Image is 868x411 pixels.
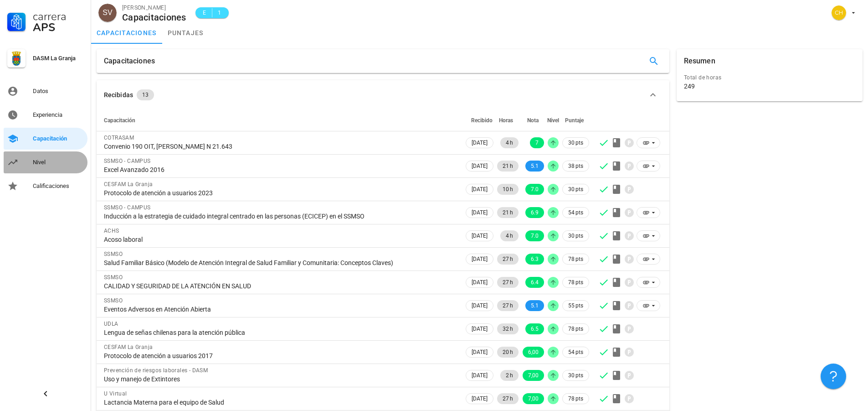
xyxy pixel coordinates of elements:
[104,204,151,211] span: SSMSO - CAMPUS
[104,135,134,141] span: COTRASAM
[503,300,513,311] span: 27 h
[527,117,539,124] span: Nota
[472,138,488,148] span: [DATE]
[97,80,669,109] button: Recibidas 13
[33,111,84,119] div: Experiencia
[472,208,488,218] span: [DATE]
[503,254,513,265] span: 27 h
[33,135,84,142] div: Capacitación
[122,3,186,12] div: [PERSON_NAME]
[4,151,87,173] a: Nivel
[568,161,583,171] span: 38 pts
[104,212,457,220] div: Inducción a la estrategia de cuidado integral centrado en las personas (ECICEP) en el SSMSO
[104,49,155,73] div: Capacitaciones
[104,375,457,383] div: Uso y manejo de Extintores
[4,175,87,197] a: Calificaciones
[104,90,133,100] div: Recibidas
[201,8,208,17] span: E
[547,117,559,124] span: Nivel
[104,189,457,197] div: Protocolo de atención a usuarios 2023
[104,328,457,337] div: Lengua de señas chilenas para la atención pública
[495,109,520,131] th: Horas
[531,230,539,241] span: 7.0
[104,251,123,257] span: SSMSO
[216,8,223,17] span: 1
[506,230,513,241] span: 4 h
[568,208,583,217] span: 54 pts
[568,185,583,194] span: 30 pts
[684,49,715,73] div: Resumen
[568,255,583,264] span: 78 pts
[568,301,583,310] span: 55 pts
[104,235,457,244] div: Acoso laboral
[684,82,695,90] div: 249
[531,161,539,172] span: 5.1
[503,207,513,218] span: 21 h
[104,390,127,397] span: U Virtual
[535,137,539,148] span: 7
[33,55,84,62] div: DASM La Granja
[499,117,513,124] span: Horas
[684,73,855,82] div: Total de horas
[472,301,488,311] span: [DATE]
[568,348,583,357] span: 54 pts
[528,347,539,358] span: 6,00
[560,109,591,131] th: Puntaje
[531,300,539,311] span: 5.1
[506,370,513,381] span: 2 h
[531,323,539,334] span: 6.5
[104,352,457,360] div: Protocolo de atención a usuarios 2017
[568,371,583,380] span: 30 pts
[4,80,87,102] a: Datos
[568,324,583,333] span: 78 pts
[4,128,87,150] a: Capacitación
[104,367,208,374] span: Prevención de riesgos laborales - DASM
[568,231,583,240] span: 30 pts
[33,11,84,22] div: Carrera
[568,138,583,147] span: 30 pts
[104,398,457,406] div: Lactancia Materna para el equipo de Salud
[503,347,513,358] span: 20 h
[33,88,84,95] div: Datos
[162,22,209,44] a: puntajes
[464,109,495,131] th: Recibido
[104,274,123,281] span: SSMSO
[832,5,846,20] div: avatar
[104,321,118,327] span: UDLA
[104,305,457,313] div: Eventos Adversos en Atención Abierta
[472,370,488,380] span: [DATE]
[104,117,135,124] span: Capacitación
[472,184,488,194] span: [DATE]
[104,166,457,174] div: Excel Avanzado 2016
[520,109,546,131] th: Nota
[568,278,583,287] span: 78 pts
[503,277,513,288] span: 27 h
[503,323,513,334] span: 32 h
[531,184,539,195] span: 7.0
[104,259,457,267] div: Salud Familiar Básico (Modelo de Atención Integral de Salud Familiar y Comunitaria: Conceptos Cla...
[142,89,149,100] span: 13
[472,254,488,264] span: [DATE]
[472,394,488,404] span: [DATE]
[104,344,153,350] span: CESFAM La Granja
[531,207,539,218] span: 6.9
[4,104,87,126] a: Experiencia
[531,277,539,288] span: 6.4
[546,109,560,131] th: Nivel
[472,277,488,287] span: [DATE]
[33,182,84,190] div: Calificaciones
[565,117,584,124] span: Puntaje
[97,109,464,131] th: Capacitación
[472,324,488,334] span: [DATE]
[104,142,457,151] div: Convenio 190 OIT, [PERSON_NAME] N 21.643
[528,393,539,404] span: 7,00
[104,181,153,187] span: CESFAM La Granja
[104,297,123,304] span: SSMSO
[506,137,513,148] span: 4 h
[528,370,539,381] span: 7,00
[472,347,488,357] span: [DATE]
[103,4,112,22] span: SV
[104,282,457,290] div: CALIDAD Y SEGURIDAD DE LA ATENCIÓN EN SALUD
[503,161,513,172] span: 21 h
[98,4,117,22] div: avatar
